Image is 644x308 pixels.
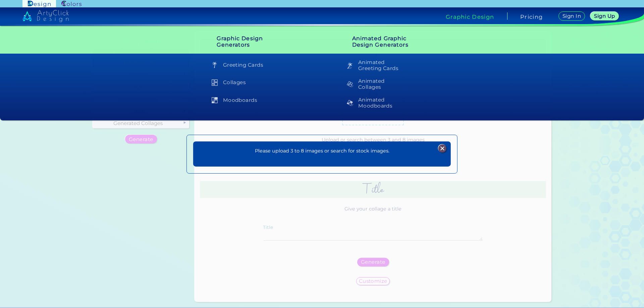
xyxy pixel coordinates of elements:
h4: Graphic Design [446,14,494,19]
h4: Graphic Design Generators [206,29,303,54]
h4: Animated Graphic Design Generators [341,29,438,54]
a: Sign In [560,12,584,20]
h5: Sign In [563,14,580,18]
h5: Sign Up [595,14,614,18]
h5: Animated Collages [344,77,436,91]
p: Please upload 3 to 8 images or search for stock images. [255,147,389,155]
img: icon_close_white.svg [438,144,446,152]
img: artyclick_design_logo_white_combined_path.svg [22,10,69,22]
a: Greeting Cards [206,59,303,71]
img: ArtyClick Colors logo [61,1,82,7]
a: AnimatedCollages [341,77,438,91]
a: Sign Up [592,12,617,20]
h5: Moodboards [209,94,301,106]
a: Moodboards [206,94,303,106]
a: AnimatedMoodboards [341,96,438,110]
a: Collages [206,76,303,89]
h5: Animated Greeting Cards [344,59,436,72]
a: Pricing [520,14,543,19]
h5: Collages [209,76,301,89]
a: AnimatedGreeting Cards [341,59,438,72]
h5: Greeting Cards [209,59,301,71]
h5: Animated Moodboards [344,96,436,110]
